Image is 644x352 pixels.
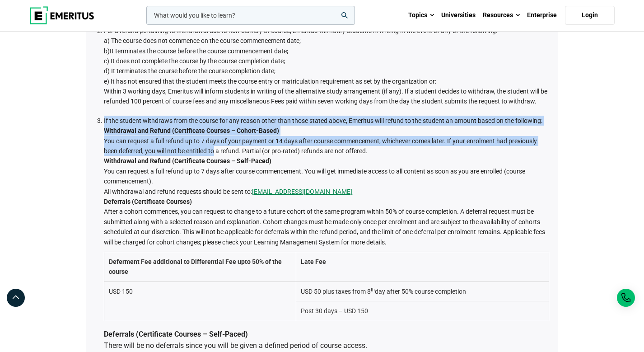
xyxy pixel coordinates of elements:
[109,258,282,275] strong: Deferment Fee additional to Differential Fee upto 50% of the course
[104,37,301,44] span: a) The course does not commence on the course commencement date;
[371,287,375,293] sup: th
[104,127,279,134] strong: Withdrawal and Refund (Certificate Courses – Cohort-Based)
[252,187,352,197] a: [EMAIL_ADDRESS][DOMAIN_NAME]
[301,258,326,265] strong: Late Fee
[104,47,288,55] span: b)It terminates the course before the course commencement date;
[296,301,549,321] td: Post 30 days – USD 150
[104,282,296,321] td: USD 150
[104,198,192,205] strong: Deferrals (Certificate Courses)
[104,67,275,75] span: d) It terminates the course before the course completion date;
[104,330,248,338] strong: Deferrals (Certificate Courses – Self-Paced)
[565,6,615,25] a: Login
[104,78,436,85] span: e) It has not ensured that the student meets the course entry or matriculation requirement as set...
[146,6,355,25] input: woocommerce-product-search-field-0
[104,26,549,107] li: For a refund pertaining to withdrawal due to non-delivery of course, Emeritus will notify student...
[104,57,285,65] span: c) It does not complete the course by the course completion date;
[296,282,549,301] td: USD 50 plus taxes from 8 day after 50% course completion
[104,157,271,164] strong: Withdrawal and Refund (Certificate Courses – Self-Paced)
